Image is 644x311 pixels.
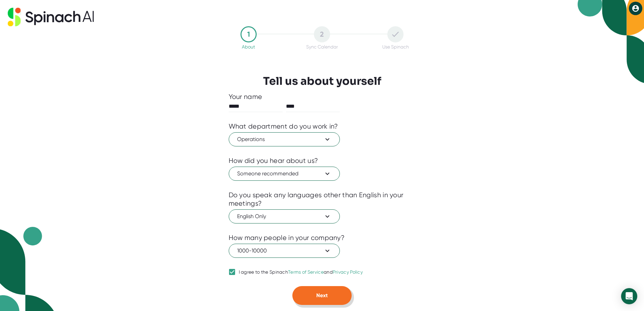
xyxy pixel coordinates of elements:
[292,286,352,305] button: Next
[239,269,363,275] div: I agree to the Spinach and
[237,212,331,220] span: English Only
[229,93,416,101] div: Your name
[229,191,416,208] div: Do you speak any languages other than English in your meetings?
[314,26,330,42] div: 2
[306,44,338,49] div: Sync Calendar
[237,170,331,178] span: Someone recommended
[382,44,409,49] div: Use Spinach
[229,167,340,181] button: Someone recommended
[316,292,328,299] span: Next
[229,132,340,146] button: Operations
[237,135,331,143] span: Operations
[229,122,338,131] div: What department do you work in?
[263,75,381,88] h3: Tell us about yourself
[240,26,257,42] div: 1
[229,244,340,258] button: 1000-10000
[229,234,345,242] div: How many people in your company?
[229,157,318,165] div: How did you hear about us?
[237,247,331,255] span: 1000-10000
[229,209,340,223] button: English Only
[621,288,637,304] div: Open Intercom Messenger
[242,44,255,49] div: About
[288,269,324,275] a: Terms of Service
[333,269,363,275] a: Privacy Policy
